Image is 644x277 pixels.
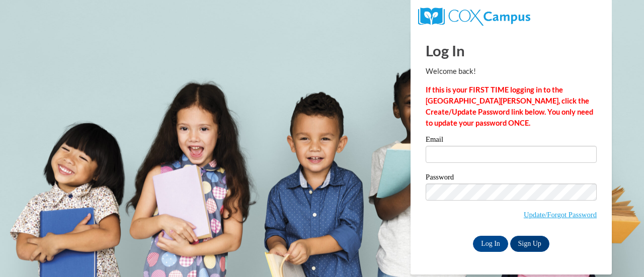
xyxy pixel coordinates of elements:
img: COX Campus [418,8,530,26]
p: Welcome back! [426,66,597,77]
a: Sign Up [510,236,549,252]
a: Update/Forgot Password [524,211,597,219]
strong: If this is your FIRST TIME logging in to the [GEOGRAPHIC_DATA][PERSON_NAME], click the Create/Upd... [426,85,593,127]
h1: Log In [426,40,597,61]
label: Password [426,173,597,183]
input: Log In [473,236,508,252]
label: Email [426,136,597,146]
a: COX Campus [418,12,530,20]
